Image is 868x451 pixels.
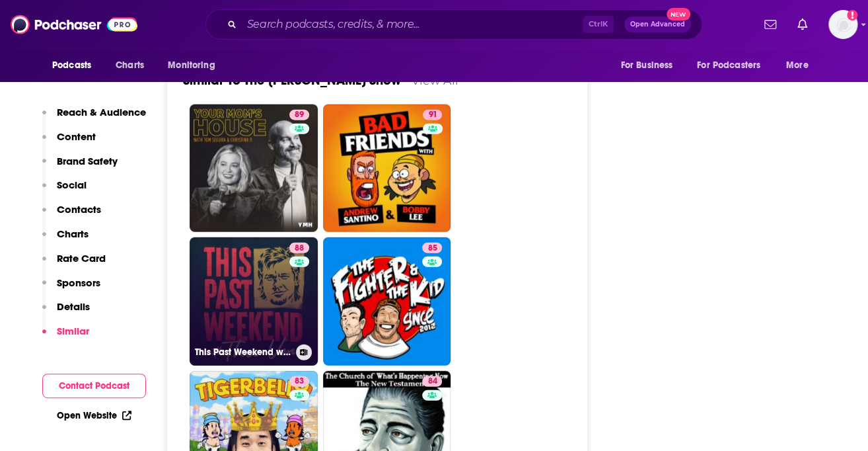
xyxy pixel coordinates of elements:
[195,347,291,358] h3: This Past Weekend w/ [PERSON_NAME]
[42,179,87,203] button: Social
[242,14,583,35] input: Search podcasts, credits, & more...
[422,376,442,387] a: 84
[583,16,614,33] span: Ctrl K
[295,242,304,255] span: 88
[159,53,232,78] button: open menu
[11,12,137,37] img: Podchaser - Follow, Share and Rate Podcasts
[624,17,691,32] button: Open AdvancedNew
[289,376,309,387] a: 83
[423,110,442,120] a: 91
[57,276,100,289] p: Sponsors
[289,110,309,120] a: 89
[42,130,96,155] button: Content
[427,242,437,255] span: 85
[57,227,89,240] p: Charts
[289,243,309,253] a: 88
[57,179,87,191] p: Social
[611,53,689,78] button: open menu
[57,130,96,143] p: Content
[667,8,690,20] span: New
[42,374,146,398] button: Contact Podcast
[107,53,152,78] a: Charts
[828,10,857,39] button: Show profile menu
[792,13,813,36] a: Show notifications dropdown
[323,104,451,233] a: 91
[42,155,118,179] button: Brand Safety
[190,104,318,233] a: 89
[43,53,108,78] button: open menu
[847,10,857,20] svg: Add a profile image
[42,203,101,227] button: Contacts
[427,375,437,388] span: 84
[786,56,809,75] span: More
[190,237,318,366] a: 88This Past Weekend w/ [PERSON_NAME]
[57,203,101,216] p: Contacts
[57,300,90,313] p: Details
[697,56,760,75] span: For Podcasters
[57,106,146,118] p: Reach & Audience
[828,10,857,39] img: User Profile
[205,9,702,40] div: Search podcasts, credits, & more...
[57,325,89,337] p: Similar
[57,410,131,421] a: Open Website
[422,243,442,253] a: 85
[57,155,118,167] p: Brand Safety
[688,53,779,78] button: open menu
[295,375,304,388] span: 83
[630,21,685,28] span: Open Advanced
[777,53,825,78] button: open menu
[759,13,781,36] a: Show notifications dropdown
[116,56,144,75] span: Charts
[52,56,91,75] span: Podcasts
[620,56,672,75] span: For Business
[295,108,304,122] span: 89
[42,300,90,325] button: Details
[323,237,451,366] a: 85
[828,10,857,39] span: Logged in as Bobhunt28
[428,108,437,122] span: 91
[42,252,106,276] button: Rate Card
[42,106,146,130] button: Reach & Audience
[42,276,100,301] button: Sponsors
[168,56,215,75] span: Monitoring
[42,227,89,252] button: Charts
[42,325,89,349] button: Similar
[57,252,106,265] p: Rate Card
